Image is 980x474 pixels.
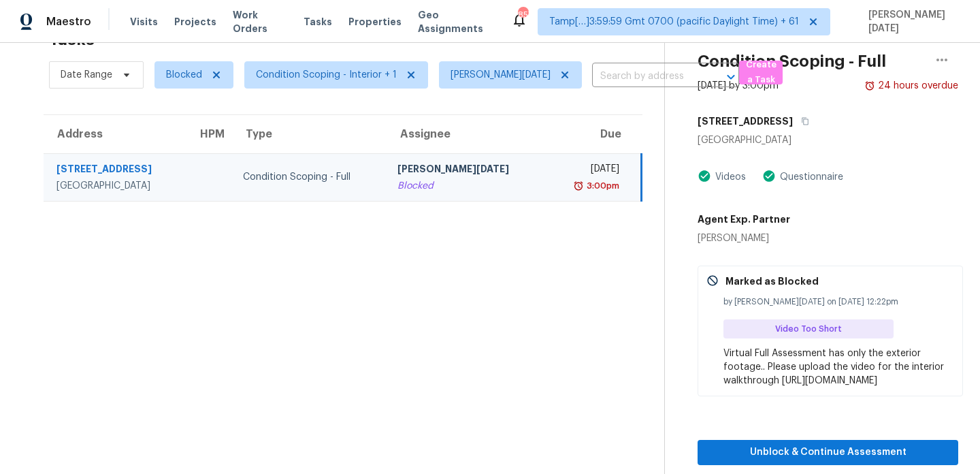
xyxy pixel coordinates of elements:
span: Video Too Short [775,322,847,336]
div: 857 [518,8,527,22]
span: Geo Assignments [418,8,495,35]
img: Overdue Alarm Icon [573,179,584,193]
div: [GEOGRAPHIC_DATA] [56,179,176,193]
div: [PERSON_NAME][DATE] [397,162,536,179]
button: Open [721,67,740,86]
img: Overdue Alarm Icon [864,79,875,93]
div: Condition Scoping - Full [243,170,376,184]
span: Projects [174,15,216,29]
th: HPM [186,115,232,153]
button: Copy Address [793,109,811,133]
div: [PERSON_NAME] [698,232,790,245]
span: Blocked [166,68,202,82]
span: Condition Scoping - Interior + 1 [256,68,397,82]
img: Gray Cancel Icon [706,274,719,287]
th: Assignee [387,115,546,153]
div: [STREET_ADDRESS] [56,162,176,179]
span: Tamp[…]3:59:59 Gmt 0700 (pacific Daylight Time) + 61 [549,15,799,29]
div: Questionnaire [776,170,843,184]
img: Artifact Present Icon [762,169,776,183]
h2: Tasks [49,33,95,46]
span: Date Range [61,68,112,82]
span: Create a Task [746,57,776,89]
input: Search by address [592,66,701,87]
th: Due [546,115,642,153]
span: Visits [130,15,158,29]
span: Properties [348,15,402,29]
div: [GEOGRAPHIC_DATA] [698,133,958,147]
div: Blocked [397,179,536,193]
th: Type [232,115,387,153]
span: Work Orders [233,8,287,35]
div: Virtual Full Assessment has only the exterior footage.. Please upload the video for the interior ... [723,347,954,388]
div: Videos [711,170,746,184]
h2: Condition Scoping - Full [698,54,886,68]
div: 24 hours overdue [875,79,958,93]
h5: Agent Exp. Partner [698,212,790,226]
button: Unblock & Continue Assessment [698,440,958,465]
span: Maestro [46,15,91,29]
span: [PERSON_NAME][DATE] [863,8,960,35]
img: Artifact Present Icon [698,169,711,183]
h5: [STREET_ADDRESS] [698,114,793,128]
div: 3:00pm [584,179,619,193]
span: Tasks [304,17,332,27]
span: Unblock & Continue Assessment [708,444,947,461]
div: [DATE] [557,162,619,179]
span: [PERSON_NAME][DATE] [451,68,551,82]
th: Address [44,115,186,153]
div: by [PERSON_NAME][DATE] on [DATE] 12:22pm [723,295,954,309]
button: Create a Task [739,61,783,84]
p: Marked as Blocked [725,274,819,288]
